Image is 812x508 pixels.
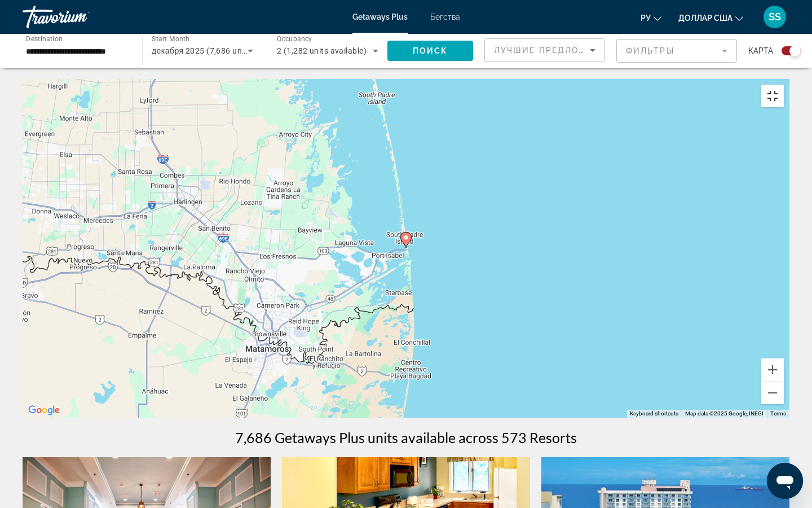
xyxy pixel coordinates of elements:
iframe: Кнопка для запуска окна обмена сообщениями [767,463,803,499]
h1: 7,686 Getaways Plus units available across 573 Resorts [235,429,577,446]
button: Zoom out [761,382,784,404]
span: Map data ©2025 Google, INEGI [685,410,764,417]
font: доллар США [678,14,732,23]
button: Изменить язык [641,10,661,26]
a: Травориум [23,2,135,32]
a: Terms (opens in new tab) [770,410,786,417]
button: Filter [616,38,737,63]
font: SS [769,11,781,23]
span: Лучшие предложения [494,46,614,55]
span: Destination [26,34,63,42]
img: Google [25,403,63,418]
button: Поиск [387,41,473,61]
span: Start Month [152,35,189,43]
a: Бегства [430,12,460,21]
span: карта [748,43,773,59]
span: 2 (1,282 units available) [277,46,367,55]
span: Occupancy [277,35,312,43]
button: Keyboard shortcuts [630,410,678,418]
span: Поиск [413,46,448,55]
mat-select: Sort by [494,43,595,57]
span: декабря 2025 (7,686 units available) [152,46,289,55]
button: Toggle fullscreen view [761,85,784,107]
a: Open this area in Google Maps (opens a new window) [25,403,63,418]
button: Меню пользователя [760,5,789,29]
a: Getaways Plus [352,12,408,21]
font: ру [641,14,651,23]
button: Изменить валюту [678,10,743,26]
button: Zoom in [761,358,784,381]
